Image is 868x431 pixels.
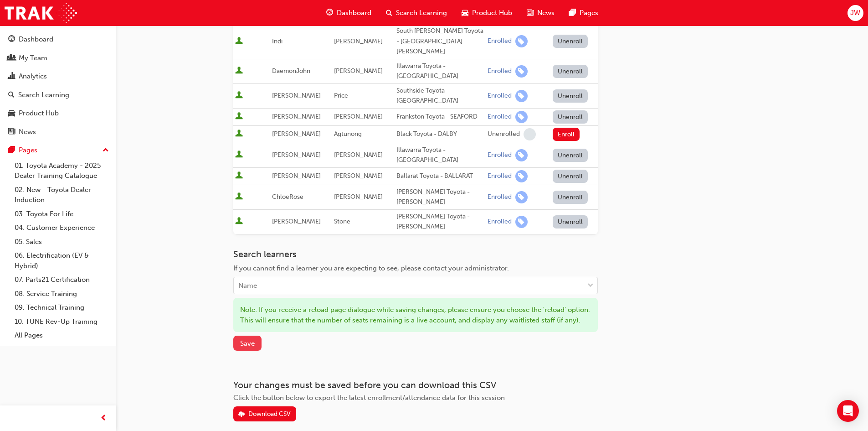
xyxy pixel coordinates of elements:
[233,264,509,272] span: If you cannot find a learner you are expecting to see, please contact your administrator.
[396,212,484,232] div: [PERSON_NAME] Toyota - [PERSON_NAME]
[233,298,598,332] div: Note: If you receive a reload page dialogue while saving changes, please ensure you choose the 'r...
[19,53,47,63] div: My Team
[11,315,113,329] a: 10. TUNE Rev-Up Training
[319,4,379,22] a: guage-iconDashboard
[527,7,534,19] span: news-icon
[4,31,113,48] a: Dashboard
[272,67,310,75] span: DaemonJohn
[553,110,588,124] button: Unenroll
[553,65,588,78] button: Unenroll
[515,216,528,228] span: learningRecordVerb_ENROLL-icon
[235,91,243,100] span: User is active
[396,8,447,18] span: Search Learning
[334,92,348,99] span: Price
[334,37,383,45] span: [PERSON_NAME]
[396,86,484,106] div: Southside Toyota - [GEOGRAPHIC_DATA]
[19,34,53,45] div: Dashboard
[233,249,598,260] h3: Search learners
[396,187,484,208] div: [PERSON_NAME] Toyota - [PERSON_NAME]
[488,218,512,226] div: Enrolled
[553,128,580,141] button: Enroll
[248,410,291,418] div: Download CSV
[11,221,113,235] a: 04. Customer Experience
[334,218,350,225] span: Stone
[235,130,243,139] span: User is active
[847,5,863,21] button: JW
[5,3,77,23] img: Trak
[103,145,109,156] span: up-icon
[19,127,36,137] div: News
[19,108,59,119] div: Product Hub
[524,128,536,140] span: learningRecordVerb_NONE-icon
[19,145,37,156] div: Pages
[272,113,321,120] span: [PERSON_NAME]
[8,54,15,62] span: people-icon
[515,170,528,182] span: learningRecordVerb_ENROLL-icon
[488,193,512,202] div: Enrolled
[4,124,113,140] a: News
[8,109,15,118] span: car-icon
[272,193,303,201] span: ChloeRose
[272,151,321,159] span: [PERSON_NAME]
[8,128,15,136] span: news-icon
[235,67,243,76] span: User is active
[235,37,243,46] span: User is active
[553,191,588,204] button: Unenroll
[100,413,107,424] span: prev-icon
[19,71,47,82] div: Analytics
[4,87,113,104] a: Search Learning
[396,171,484,182] div: Ballarat Toyota - BALLARAT
[11,235,113,249] a: 05. Sales
[4,29,113,142] button: DashboardMy TeamAnalyticsSearch LearningProduct HubNews
[272,37,282,45] span: Indi
[396,112,484,122] div: Frankston Toyota - SEAFORD
[396,26,484,57] div: South [PERSON_NAME] Toyota - [GEOGRAPHIC_DATA][PERSON_NAME]
[396,145,484,166] div: Illawarra Toyota - [GEOGRAPHIC_DATA]
[580,8,598,18] span: Pages
[515,65,528,78] span: learningRecordVerb_ENROLL-icon
[272,92,321,99] span: [PERSON_NAME]
[11,328,113,343] a: All Pages
[488,113,512,121] div: Enrolled
[515,35,528,47] span: learningRecordVerb_ENROLL-icon
[238,411,245,419] span: download-icon
[553,149,588,162] button: Unenroll
[553,215,588,228] button: Unenroll
[515,111,528,123] span: learningRecordVerb_ENROLL-icon
[235,171,243,181] span: User is active
[8,146,15,155] span: pages-icon
[8,91,15,99] span: search-icon
[334,151,383,159] span: [PERSON_NAME]
[334,193,383,201] span: [PERSON_NAME]
[4,68,113,85] a: Analytics
[488,67,512,76] div: Enrolled
[4,142,113,159] button: Pages
[569,7,576,19] span: pages-icon
[235,112,243,121] span: User is active
[488,37,512,46] div: Enrolled
[233,394,505,402] span: Click the button below to export the latest enrollment/attendance data for this session
[272,172,321,180] span: [PERSON_NAME]
[272,218,321,225] span: [PERSON_NAME]
[334,130,362,138] span: Agtunong
[11,301,113,315] a: 09. Technical Training
[553,89,588,103] button: Unenroll
[326,7,333,19] span: guage-icon
[537,8,555,18] span: News
[837,400,859,422] div: Open Intercom Messenger
[379,4,454,22] a: search-iconSearch Learning
[515,191,528,203] span: learningRecordVerb_ENROLL-icon
[488,151,512,160] div: Enrolled
[8,36,15,44] span: guage-icon
[334,113,383,120] span: [PERSON_NAME]
[334,172,383,180] span: [PERSON_NAME]
[4,50,113,67] a: My Team
[396,129,484,140] div: Black Toyota - DALBY
[553,170,588,183] button: Unenroll
[272,130,321,138] span: [PERSON_NAME]
[4,105,113,122] a: Product Hub
[386,7,392,19] span: search-icon
[11,183,113,207] a: 02. New - Toyota Dealer Induction
[562,4,606,22] a: pages-iconPages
